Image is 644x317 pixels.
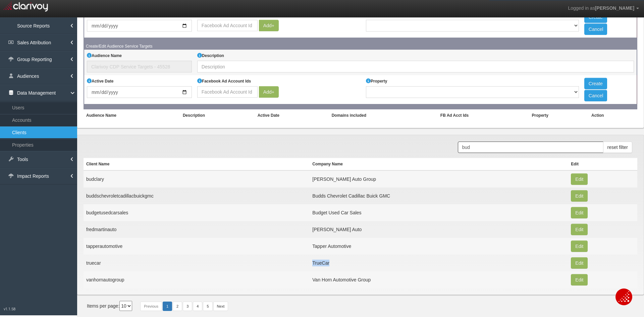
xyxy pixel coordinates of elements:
[603,142,632,153] button: reset filter
[259,86,279,98] button: Add+
[310,170,568,188] td: [PERSON_NAME] Auto Group
[366,78,387,85] label: Property
[571,274,588,285] button: Edit
[458,142,603,153] input: Search Clients
[197,78,251,85] label: Facebook Ad Account Ids
[310,158,568,170] th: Company Name
[180,109,255,121] th: Description
[329,109,438,121] th: Domains included
[571,224,588,235] button: Edit
[571,207,588,218] button: Edit
[183,302,192,311] a: 3
[571,190,588,202] button: Edit
[571,173,588,185] button: Edit
[84,238,310,255] td: tapperautomotive
[197,86,258,98] input: Facebook Ad Account Id
[213,302,228,311] a: Next
[163,302,172,311] a: 1
[84,158,310,170] th: Client Name
[259,20,279,31] button: Add+
[173,302,182,311] a: 2
[84,188,310,204] td: buddschevroletcadillacbuickgmc
[197,61,634,72] input: Description
[84,221,310,238] td: fredmartinauto
[438,109,529,121] th: FB Ad Acct Ids
[310,204,568,221] td: Budget Used Car Sales
[310,255,568,271] td: TrueCar
[310,271,568,288] td: Van Horn Automotive Group
[589,109,637,121] th: Action
[203,302,212,311] a: 5
[84,43,637,50] td: Create/Edit Audience Service Targets
[584,23,607,35] button: Cancel
[84,109,180,121] th: Audience Name
[87,52,122,59] label: Audience Name
[140,302,162,311] a: Previous
[84,170,310,188] td: budclary
[87,301,132,311] div: Items per page:
[571,257,588,269] button: Edit
[571,241,588,252] button: Edit
[87,61,192,72] input: Clarivoy CDP Service Targets - 45528
[84,271,310,288] td: vanhornautogroup
[84,255,310,271] td: truecar
[568,5,595,11] span: Logged in as
[255,109,329,121] th: Active Date
[529,109,589,121] th: Property
[310,188,568,204] td: Budds Chevrolet Cadillac Buick GMC
[310,221,568,238] td: [PERSON_NAME] Auto
[197,52,224,59] label: Description
[584,78,607,89] button: Create
[193,302,202,311] a: 4
[197,20,258,31] input: Facebook Ad Account Id
[310,238,568,255] td: Tapper Automotive
[584,90,607,101] button: Cancel
[563,0,644,16] a: Logged in as[PERSON_NAME]
[84,204,310,221] td: budgetusedcarsales
[87,78,113,85] label: Active Date
[595,5,634,11] span: [PERSON_NAME]
[568,158,637,170] th: Edit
